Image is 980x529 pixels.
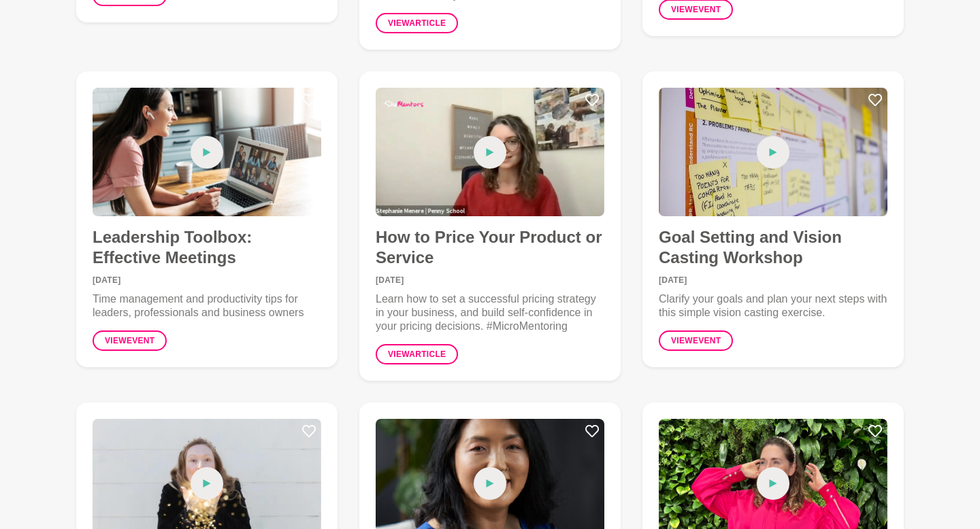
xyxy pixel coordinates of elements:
h4: How to Price Your Product or Service [376,227,604,268]
h4: Goal Setting and Vision Casting Workshop [659,227,887,268]
p: Clarify your goals and plan your next steps with this simple vision casting exercise. [659,292,887,320]
time: [DATE] [659,276,887,284]
a: Viewevent [659,330,733,351]
a: Viewarticle [376,13,458,33]
h4: Leadership Toolbox: Effective Meetings [93,227,321,268]
a: Viewevent [93,330,167,351]
p: Learn how to set a successful pricing strategy in your business, and build self-confidence in you... [376,292,604,333]
time: [DATE] [93,276,321,284]
a: Viewarticle [376,344,458,364]
p: Time management and productivity tips for leaders, professionals and business owners [93,292,321,320]
time: [DATE] [376,276,604,284]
